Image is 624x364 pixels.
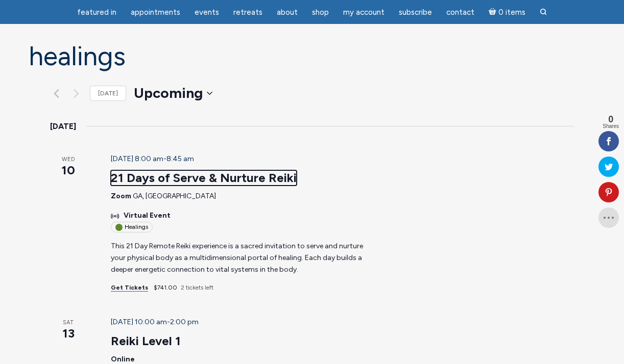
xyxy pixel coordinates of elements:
span: My Account [343,8,385,17]
a: Previous Events [50,87,62,99]
a: featured in [71,3,123,22]
a: My Account [337,3,391,22]
span: 2 tickets left [181,284,213,291]
a: Reiki Level 1 [111,333,181,349]
div: Healings [111,222,153,232]
h1: Healings [29,42,595,71]
a: About [271,3,304,22]
span: Contact [446,8,474,17]
a: Contact [440,3,481,22]
span: Sat [50,319,86,327]
span: Events [195,8,219,17]
a: Shop [306,3,335,22]
span: Subscribe [399,8,432,17]
a: Retreats [227,3,269,22]
a: [DATE] [90,86,126,101]
span: Retreats [233,8,262,17]
span: 8:45 am [166,154,194,163]
span: Shares [603,124,619,129]
span: Zoom [111,192,131,200]
i: Cart [489,8,498,17]
span: Shop [312,8,329,17]
span: Online [111,355,135,363]
a: Events [188,3,225,22]
span: featured in [77,8,116,17]
time: - [111,154,194,163]
span: About [277,8,298,17]
a: Cart0 items [483,2,532,22]
span: 2:00 pm [170,318,199,326]
span: [DATE] 10:00 am [111,318,167,326]
span: GA, [GEOGRAPHIC_DATA] [133,192,216,200]
time: - [111,318,199,326]
time: [DATE] [50,120,76,133]
span: 0 items [498,9,525,16]
span: Wed [50,155,86,164]
a: Get Tickets [111,284,148,292]
button: Next Events [70,87,82,99]
span: Appointments [131,8,180,17]
span: 13 [50,325,86,342]
span: [DATE] 8:00 am [111,154,163,163]
a: Appointments [125,3,186,22]
span: 0 [603,115,619,124]
a: Subscribe [393,3,438,22]
span: Virtual Event [124,210,171,222]
button: Upcoming [134,83,212,103]
a: 21 Days of Serve & Nurture Reiki [111,170,297,186]
span: Upcoming [134,83,203,103]
span: 10 [50,162,86,179]
p: This 21 Day Remote Reiki experience is a sacred invitation to serve and nurture your physical bod... [111,241,376,275]
span: $741.00 [154,284,177,291]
